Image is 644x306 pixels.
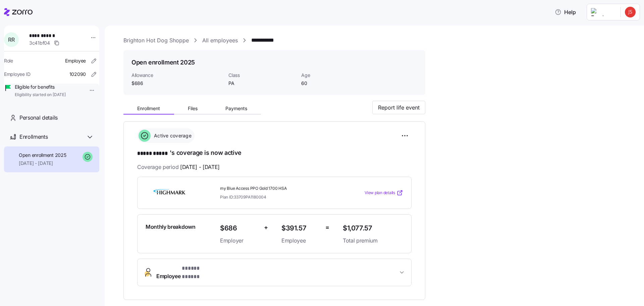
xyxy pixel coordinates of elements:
a: Brighton Hot Dog Shoppe [123,36,189,45]
img: Employer logo [591,8,615,16]
span: Total premium [343,236,403,245]
span: $686 [220,223,259,234]
span: Employee [65,57,86,64]
span: PA [228,80,296,87]
span: 102090 [69,71,86,78]
button: Report life event [372,101,425,114]
span: 60 [301,80,369,87]
span: Active coverage [152,132,192,139]
a: All employees [202,36,238,45]
span: 3c41bf04 [29,40,50,46]
button: Help [549,5,581,19]
span: $686 [131,80,223,87]
span: Role [4,57,13,64]
span: Payments [225,106,247,111]
span: Personal details [19,114,58,122]
span: Enrollment [137,106,160,111]
span: Employee [281,236,320,245]
span: Report life event [378,103,420,112]
span: Age [301,72,369,79]
span: Employer [220,236,259,245]
span: Open enrollment 2025 [19,152,66,159]
h1: Open enrollment 2025 [131,58,195,67]
span: Plan ID: 33709PA1180004 [220,194,266,200]
span: Enrollments [19,133,48,141]
img: Highmark BlueCross BlueShield [146,185,194,201]
span: [DATE] - [DATE] [19,160,66,167]
span: [DATE] - [DATE] [180,163,220,171]
span: Eligible for benefits [15,84,66,90]
span: = [325,223,329,232]
span: my Blue Access PPO Gold 1700 HSA [220,186,337,191]
span: Employee [156,264,217,280]
h1: 's coverage is now active [137,148,412,158]
a: View plan details [365,189,403,196]
span: R R [8,37,14,42]
span: Help [555,8,576,16]
span: View plan details [365,190,395,196]
span: $1,077.57 [343,223,403,234]
span: Coverage period [137,163,220,171]
span: Class [228,72,296,79]
span: $391.57 [281,223,320,234]
span: Files [188,106,198,111]
span: Eligibility started on [DATE] [15,92,66,98]
span: Employee ID [4,71,31,78]
span: Allowance [131,72,223,79]
span: Monthly breakdown [146,223,196,231]
img: dabd418a90e87b974ad9e4d6da1f3d74 [625,7,636,17]
span: + [264,223,268,232]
